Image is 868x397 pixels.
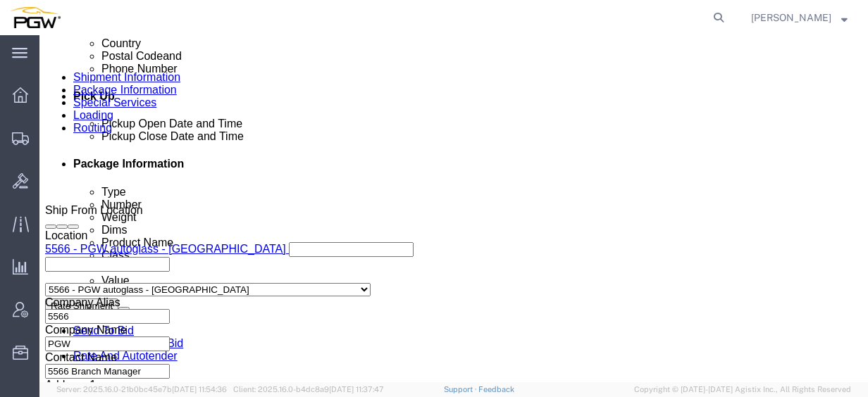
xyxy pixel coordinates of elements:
[233,385,384,393] span: Client: 2025.16.0-b4dc8a9
[56,385,227,393] span: Server: 2025.16.0-21b0bc45e7b
[478,385,514,393] a: Feedback
[634,384,851,396] span: Copyright © [DATE]-[DATE] Agistix Inc., All Rights Reserved
[329,385,384,393] span: [DATE] 11:37:47
[172,385,227,393] span: [DATE] 11:54:36
[10,7,61,28] img: logo
[39,35,868,382] iframe: FS Legacy Container
[444,385,479,393] a: Support
[750,9,848,26] button: [PERSON_NAME]
[751,10,831,25] span: Jesse Dawson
